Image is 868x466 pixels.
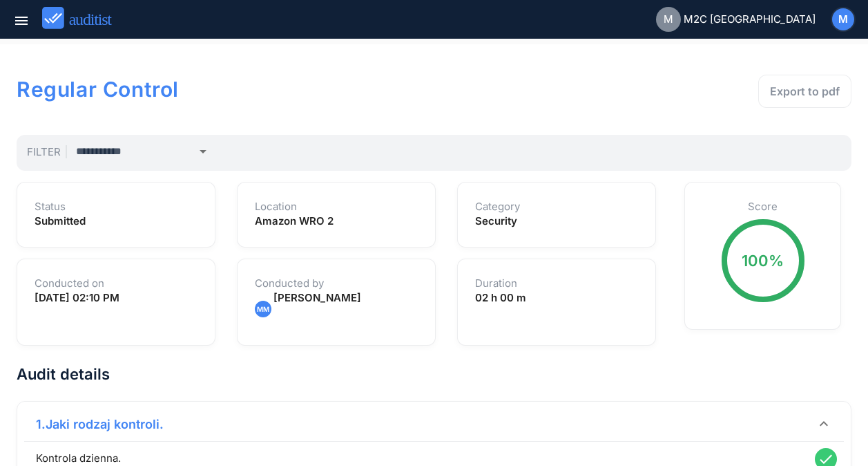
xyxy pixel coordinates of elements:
[758,75,851,108] button: Export to pdf
[702,200,823,214] h1: Score
[13,12,30,29] i: menu
[255,214,334,227] strong: Amazon WRO 2
[35,200,197,214] h1: Status
[475,214,517,227] strong: Security
[195,143,211,160] i: arrow_drop_down
[255,200,418,214] h1: Location
[475,200,638,214] h1: Category
[475,291,526,304] strong: 02 h 00 m
[17,363,851,385] h2: Audit details
[42,7,124,30] img: auditist_logo_new.svg
[27,145,67,158] span: Filter
[664,12,673,28] span: M
[831,7,856,32] button: M
[475,277,638,290] h1: Duration
[742,250,784,272] div: 100%
[36,417,164,431] strong: 1.Jaki rodzaj kontroli.
[838,12,848,28] span: M
[770,83,840,100] div: Export to pdf
[257,301,269,317] span: MM
[35,291,119,304] strong: [DATE] 02:10 PM
[17,75,517,104] h1: Regular Control
[273,291,361,304] span: [PERSON_NAME]
[35,277,197,290] h1: Conducted on
[816,416,832,432] i: keyboard_arrow_down
[684,12,816,28] span: M2C [GEOGRAPHIC_DATA]
[35,214,86,227] strong: Submitted
[255,277,418,290] h1: Conducted by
